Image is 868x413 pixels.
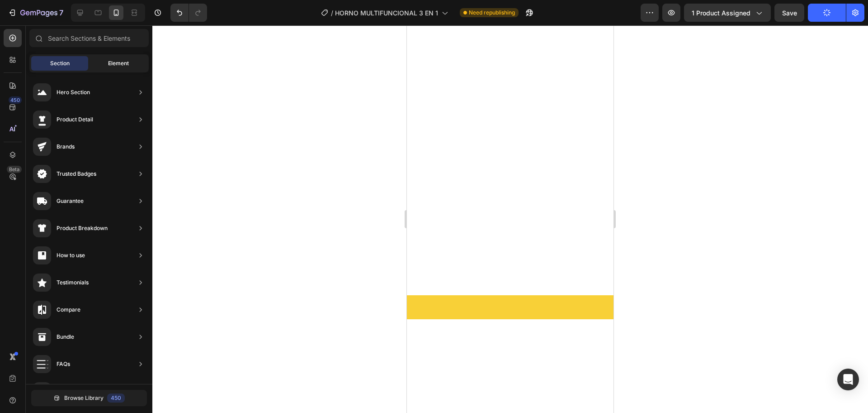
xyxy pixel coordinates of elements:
[31,390,147,406] button: Browse Library450
[57,305,80,314] div: Compare
[108,59,129,67] span: Element
[57,251,85,260] div: How to use
[4,4,67,22] button: 7
[692,8,750,18] span: 1 product assigned
[50,59,70,67] span: Section
[782,9,797,17] span: Save
[837,369,859,390] div: Open Intercom Messenger
[57,332,74,341] div: Bundle
[64,394,104,402] span: Browse Library
[29,29,149,47] input: Search Sections & Elements
[7,166,22,173] div: Beta
[469,9,515,17] span: Need republishing
[57,224,108,233] div: Product Breakdown
[59,7,63,18] p: 7
[57,142,75,151] div: Brands
[57,88,90,97] div: Hero Section
[107,394,125,403] div: 450
[170,4,207,22] div: Undo/Redo
[57,278,89,287] div: Testimonials
[9,96,22,104] div: 450
[684,4,771,22] button: 1 product assigned
[774,4,804,22] button: Save
[57,169,96,178] div: Trusted Badges
[407,25,613,413] iframe: Design area
[57,197,84,206] div: Guarantee
[57,360,70,369] div: FAQs
[331,8,333,18] span: /
[335,8,438,18] span: HORNO MULTIFUNCIONAL 3 EN 1
[57,115,93,124] div: Product Detail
